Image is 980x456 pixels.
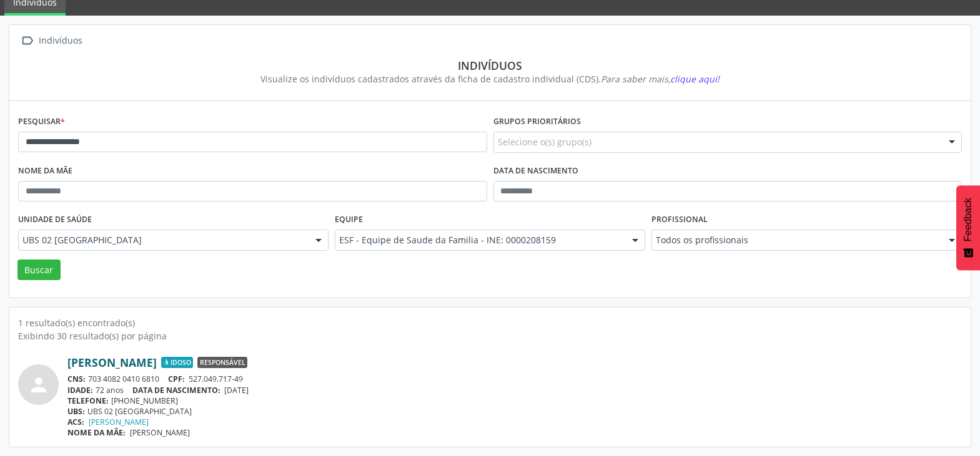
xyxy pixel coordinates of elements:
[22,234,303,246] span: UBS 02 [GEOGRAPHIC_DATA]
[963,198,974,241] span: Feedback
[189,374,243,384] span: 527.049.717-49
[67,385,93,395] span: IDADE:
[67,395,109,406] span: TELEFONE:
[161,357,193,368] span: Idoso
[27,59,953,72] div: Indivíduos
[224,385,249,395] span: [DATE]
[17,260,61,281] button: Buscar
[18,32,36,50] i: 
[168,374,185,384] span: CPF:
[36,32,84,50] div: Indivíduos
[498,135,591,148] span: Selecione o(s) grupo(s)
[67,374,86,384] span: CNS:
[335,210,363,230] label: Equipe
[67,427,126,438] span: NOME DA MÃE:
[67,406,962,417] div: UBS 02 [GEOGRAPHIC_DATA]
[27,72,953,85] div: Visualize os indivíduos cadastrados através da ficha de cadastro individual (CDS).
[18,162,72,181] label: Nome da mãe
[27,374,50,396] i: person
[493,162,578,181] label: Data de nascimento
[67,395,962,406] div: [PHONE_NUMBER]
[67,406,85,417] span: UBS:
[18,32,84,50] a:  Indivíduos
[67,385,962,395] div: 72 anos
[89,417,149,427] a: [PERSON_NAME]
[18,210,92,230] label: Unidade de saúde
[670,73,720,85] span: clique aqui!
[67,374,962,384] div: 703 4082 0410 6810
[18,316,962,329] div: 1 resultado(s) encontrado(s)
[67,417,84,427] span: ACS:
[493,112,581,132] label: Grupos prioritários
[18,112,65,132] label: Pesquisar
[67,356,157,369] a: [PERSON_NAME]
[339,234,620,246] span: ESF - Equipe de Saude da Familia - INE: 0000208159
[656,234,936,246] span: Todos os profissionais
[651,210,708,230] label: Profissional
[132,385,220,395] span: DATA DE NASCIMENTO:
[197,357,247,368] span: Responsável
[18,329,962,342] div: Exibindo 30 resultado(s) por página
[956,185,980,270] button: Feedback - Mostrar pesquisa
[601,73,720,85] i: Para saber mais,
[130,427,190,438] span: [PERSON_NAME]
